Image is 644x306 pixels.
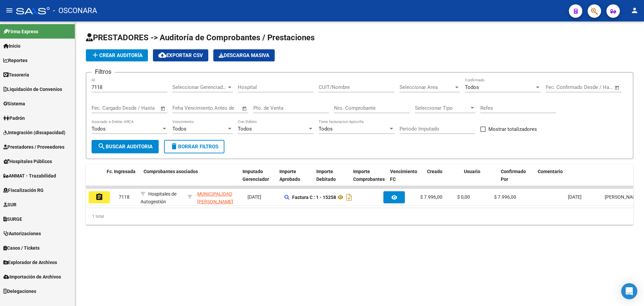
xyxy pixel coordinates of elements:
button: Buscar Auditoria [92,140,159,153]
mat-icon: delete [170,142,178,150]
span: Sistema [3,100,25,107]
span: Todos [238,126,252,132]
span: Importe Comprobantes [353,169,385,182]
input: Fecha fin [579,84,611,90]
span: Descarga Masiva [219,52,269,58]
h3: Filtros [92,67,115,76]
span: Exportar CSV [158,52,203,58]
span: Hospitales Públicos [3,158,52,165]
input: Fecha inicio [92,105,119,111]
span: Borrar Filtros [170,144,218,150]
span: $ 7.996,00 [494,194,516,200]
div: 1 total [86,208,633,225]
span: Firma Express [3,28,38,35]
span: Comentario [538,169,563,174]
button: Crear Auditoría [86,49,148,61]
button: Borrar Filtros [164,140,224,153]
span: Confirmado Por [501,169,526,182]
span: [DATE] [568,194,582,200]
span: Hospitales de Autogestión [141,191,176,204]
datatable-header-cell: Imputado Gerenciador [240,164,277,194]
div: Open Intercom Messenger [621,283,637,299]
span: Seleccionar Tipo [415,105,469,111]
span: Tesorería [3,71,29,79]
button: Open calendar [159,105,167,112]
span: [PERSON_NAME] [605,194,641,200]
span: Buscar Auditoria [98,144,153,150]
span: Importe Aprobado [279,169,300,182]
datatable-header-cell: Importe Debitado [314,164,351,194]
span: Autorizaciones [3,230,41,237]
span: Crear Auditoría [91,52,143,58]
mat-icon: cloud_download [158,51,166,59]
span: Imputado Gerenciador [243,169,269,182]
span: [DATE] [248,194,261,200]
span: - OSCONARA [53,3,97,18]
span: Creado [427,169,442,174]
span: Importe Debitado [316,169,336,182]
span: Seleccionar Gerenciador [172,84,227,90]
mat-icon: assignment [95,193,103,201]
span: $ 7.996,00 [420,194,442,200]
button: Descarga Masiva [213,49,275,61]
span: PRESTADORES -> Auditoría de Comprobantes / Prestaciones [86,33,315,42]
span: Liquidación de Convenios [3,86,62,93]
span: MUNICIPALIDAD [PERSON_NAME][GEOGRAPHIC_DATA] [197,191,243,212]
span: Fiscalización RG [3,187,44,194]
datatable-header-cell: Importe Comprobantes [351,164,387,194]
strong: Factura C : 1 - 15258 [292,195,336,200]
button: Open calendar [241,105,249,112]
span: Comprobantes asociados [144,169,198,174]
input: Fecha inicio [546,84,573,90]
mat-icon: search [98,142,106,150]
span: Padrón [3,114,25,122]
span: Todos [465,84,479,90]
span: Fc. Ingresada [107,169,136,174]
div: - 30999074843 [197,190,242,204]
span: Vencimiento FC [390,169,417,182]
mat-icon: person [631,6,639,14]
span: Prestadores / Proveedores [3,143,64,151]
span: Seleccionar Area [399,84,454,90]
datatable-header-cell: Importe Aprobado [277,164,314,194]
span: Explorador de Archivos [3,259,57,266]
span: Todos [172,126,186,132]
datatable-header-cell: Creado [424,164,461,194]
span: Inicio [3,42,20,50]
span: Integración (discapacidad) [3,129,65,136]
i: Descargar documento [345,192,354,203]
datatable-header-cell: Confirmado Por [498,164,535,194]
span: $ 0,00 [457,194,470,200]
span: Delegaciones [3,288,36,295]
datatable-header-cell: Usuario [461,164,498,194]
button: Exportar CSV [153,49,208,61]
datatable-header-cell: Comprobantes asociados [141,164,240,194]
span: Reportes [3,57,28,64]
span: Casos / Tickets [3,244,40,252]
span: Todos [92,126,106,132]
span: Todos [319,126,333,132]
span: 7118 [119,194,129,200]
input: Fecha fin [125,105,157,111]
span: Mostrar totalizadores [488,125,537,133]
button: Open calendar [613,84,621,92]
span: Importación de Archivos [3,273,61,280]
datatable-header-cell: Vencimiento FC [387,164,424,194]
app-download-masive: Descarga masiva de comprobantes (adjuntos) [213,49,275,61]
datatable-header-cell: Fc. Ingresada [104,164,141,194]
mat-icon: menu [5,6,13,14]
span: Usuario [464,169,480,174]
span: ANMAT - Trazabilidad [3,172,56,180]
span: SUR [3,201,16,208]
mat-icon: add [91,51,99,59]
span: SURGE [3,215,22,223]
